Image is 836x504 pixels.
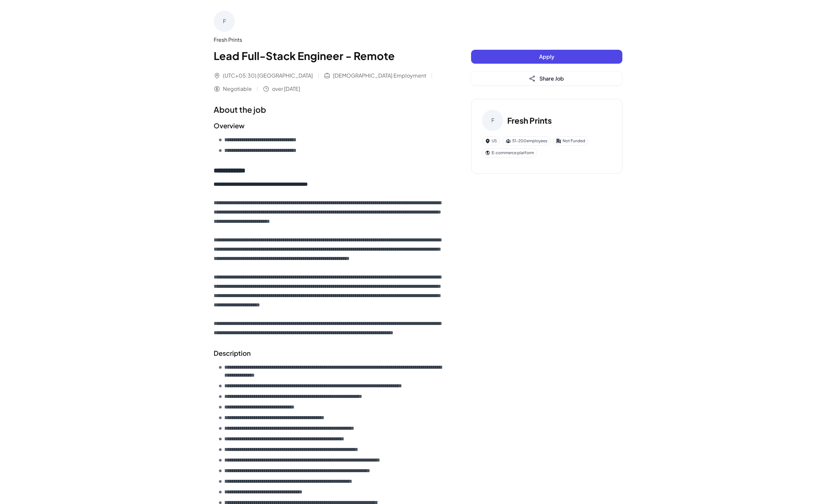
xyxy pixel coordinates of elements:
div: Fresh Prints [214,36,445,44]
span: Negotiable [223,85,252,93]
button: Apply [471,50,622,64]
div: F [214,11,235,32]
div: Not Funded [553,136,588,146]
span: Share Job [539,75,564,82]
div: E-commerce platform [482,148,537,157]
span: over [DATE] [272,85,300,93]
button: Share Job [471,72,622,86]
h2: Overview [214,121,445,131]
div: F [482,110,503,131]
div: 51-200 employees [503,136,550,146]
div: US [482,136,500,146]
span: Apply [539,53,554,60]
h1: About the job [214,103,445,115]
span: (UTC+05:30) [GEOGRAPHIC_DATA] [223,72,313,80]
span: [DEMOGRAPHIC_DATA] Employment [333,72,426,80]
h1: Lead Full-Stack Engineer - Remote [214,48,445,64]
h2: Description [214,348,445,358]
h3: Fresh Prints [507,114,552,126]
